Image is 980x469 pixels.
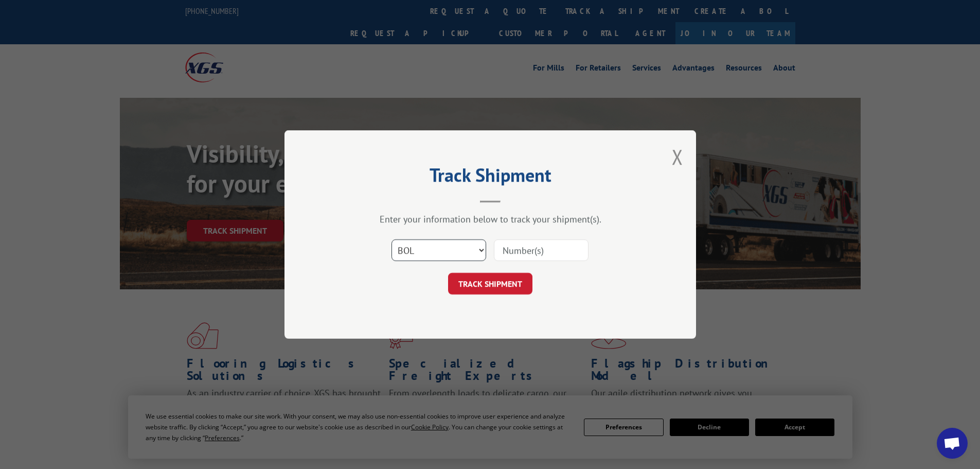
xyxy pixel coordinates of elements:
div: Open chat [937,428,968,459]
input: Number(s) [494,239,589,261]
button: Close modal [672,143,683,170]
h2: Track Shipment [336,168,645,187]
button: TRACK SHIPMENT [448,273,532,294]
div: Enter your information below to track your shipment(s). [336,213,645,225]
